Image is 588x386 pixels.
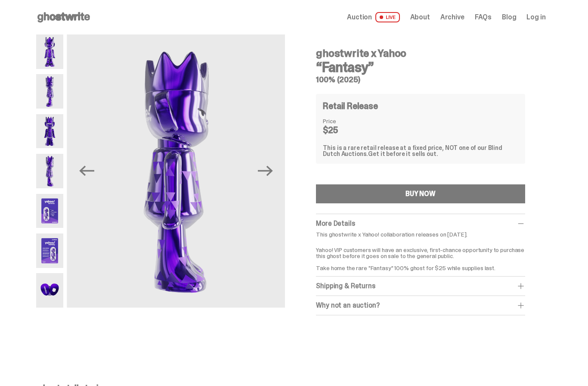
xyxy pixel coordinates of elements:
[316,241,525,271] p: Yahoo! VIP customers will have an exclusive, first-chance opportunity to purchase this ghost befo...
[256,162,275,181] button: Next
[36,233,64,268] img: Yahoo-HG---6.png
[475,14,492,21] a: FAQs
[316,231,525,237] p: This ghostwrite x Yahoo! collaboration releases on [DATE].
[316,76,525,84] h5: 100% (2025)
[316,48,525,59] h4: ghostwrite x Yahoo
[375,12,400,22] span: LIVE
[410,14,430,21] a: About
[347,12,399,22] a: Auction LIVE
[368,150,438,158] span: Get it before it sells out.
[323,145,518,157] div: This is a rare retail release at a fixed price, NOT one of our Blind Dutch Auctions.
[67,34,285,308] img: Yahoo-HG---4.png
[36,34,64,69] img: Yahoo-HG---1.png
[502,14,516,21] a: Blog
[316,282,525,290] div: Shipping & Returns
[36,273,64,308] img: Yahoo-HG---7.png
[36,194,64,228] img: Yahoo-HG---5.png
[440,14,464,21] a: Archive
[405,190,436,197] div: BUY NOW
[347,14,372,21] span: Auction
[316,184,525,203] button: BUY NOW
[316,60,525,74] h3: “Fantasy”
[77,162,96,181] button: Previous
[323,118,366,124] dt: Price
[526,14,545,21] a: Log in
[323,102,378,110] h4: Retail Release
[36,74,64,109] img: Yahoo-HG---2.png
[323,126,366,134] dd: $25
[36,154,64,188] img: Yahoo-HG---4.png
[316,219,355,228] span: More Details
[36,114,64,149] img: Yahoo-HG---3.png
[316,301,525,310] div: Why not an auction?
